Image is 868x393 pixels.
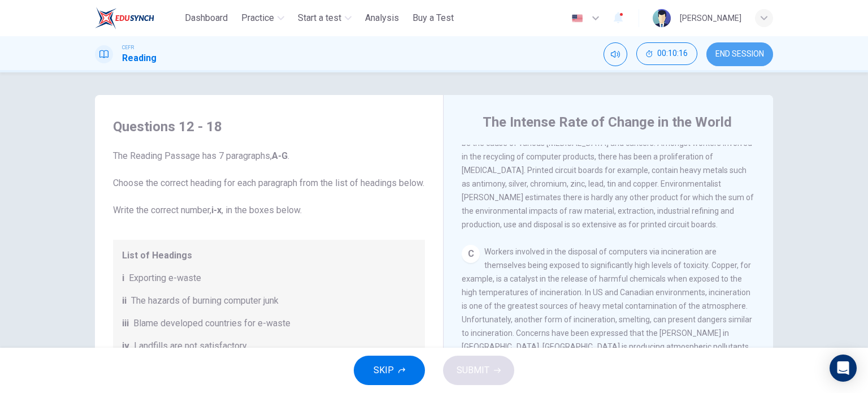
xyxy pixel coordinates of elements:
[653,9,671,27] img: Profile picture
[706,42,773,66] button: END SESSION
[180,8,232,28] button: Dashboard
[272,150,288,161] b: A-G
[830,355,857,382] div: Open Intercom Messenger
[293,8,356,28] button: Start a test
[715,50,764,59] span: END SESSION
[413,11,454,25] span: Buy a Test
[113,149,425,217] span: The Reading Passage has 7 paragraphs, . Choose the correct heading for each paragraph from the li...
[636,42,697,65] button: 00:10:16
[483,113,732,131] h4: The Intense Rate of Change in the World
[133,317,290,330] span: Blame developed countries for e-waste
[95,7,180,29] a: ELTC logo
[122,44,134,51] span: CEFR
[604,42,627,66] div: Mute
[122,294,127,308] span: ii
[185,11,228,25] span: Dashboard
[298,11,341,25] span: Start a test
[113,118,425,136] h4: Questions 12 - 18
[657,49,688,58] span: 00:10:16
[354,356,425,385] button: SKIP
[122,317,129,330] span: iii
[237,8,289,28] button: Practice
[122,51,157,65] h1: Reading
[680,11,741,25] div: [PERSON_NAME]
[134,339,247,353] span: Landfills are not satisfactory
[462,245,480,263] div: C
[408,8,458,28] button: Buy a Test
[365,11,399,25] span: Analysis
[570,14,584,23] img: en
[241,11,274,25] span: Practice
[131,294,279,308] span: The hazards of burning computer junk
[636,42,697,66] div: Hide
[374,362,394,378] span: SKIP
[95,7,154,29] img: ELTC logo
[122,271,124,285] span: i
[122,339,129,353] span: iv
[361,8,403,28] button: Analysis
[211,205,222,215] b: i-x
[462,247,752,365] span: Workers involved in the disposal of computers via incineration are themselves being exposed to si...
[129,271,201,285] span: Exporting e-waste
[122,249,416,262] span: List of Headings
